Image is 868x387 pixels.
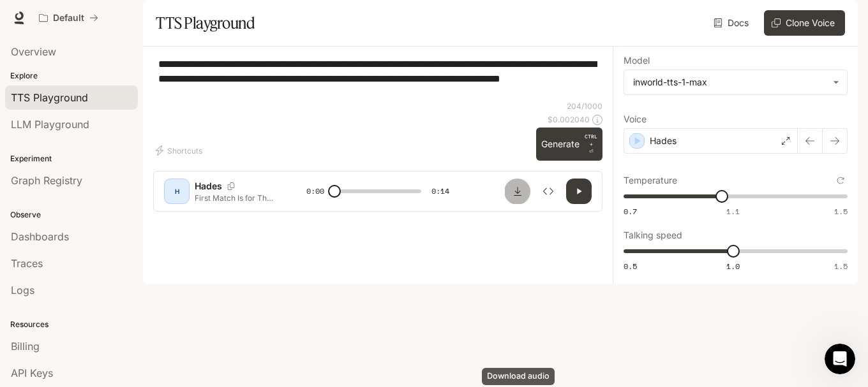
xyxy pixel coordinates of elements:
[222,182,240,190] button: Copy Voice ID
[711,10,754,36] a: Docs
[431,185,449,198] span: 0:14
[567,101,602,112] p: 204 / 1000
[535,179,561,204] button: Inspect
[548,114,590,125] p: $ 0.002040
[624,56,650,65] p: Model
[585,133,597,148] p: CTRL +
[764,10,845,36] button: Clone Voice
[633,76,827,89] div: inworld-tts-1-max
[536,128,602,161] button: GenerateCTRL +⏎
[726,261,740,272] span: 1.0
[153,140,207,161] button: Shortcuts
[482,368,555,385] div: Download audio
[834,206,848,217] span: 1.5
[195,180,222,193] p: Hades
[195,193,276,203] p: First Match Is for The Intercontinental Championship, The Match is Two out of Three Match. It "Th...
[505,179,530,204] button: Download audio
[624,206,637,217] span: 0.7
[834,261,848,272] span: 1.5
[33,5,104,31] button: All workspaces
[834,173,848,187] button: Reset to default
[624,231,682,240] p: Talking speed
[624,176,677,185] p: Temperature
[306,185,324,198] span: 0:00
[156,10,255,36] h1: TTS Playground
[167,181,187,201] div: H
[624,115,647,124] p: Voice
[624,261,637,272] span: 0.5
[650,135,677,147] p: Hades
[825,344,855,374] iframe: Intercom live chat
[726,206,740,217] span: 1.1
[53,13,84,24] p: Default
[624,70,847,94] div: inworld-tts-1-max
[585,133,597,156] p: ⏎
